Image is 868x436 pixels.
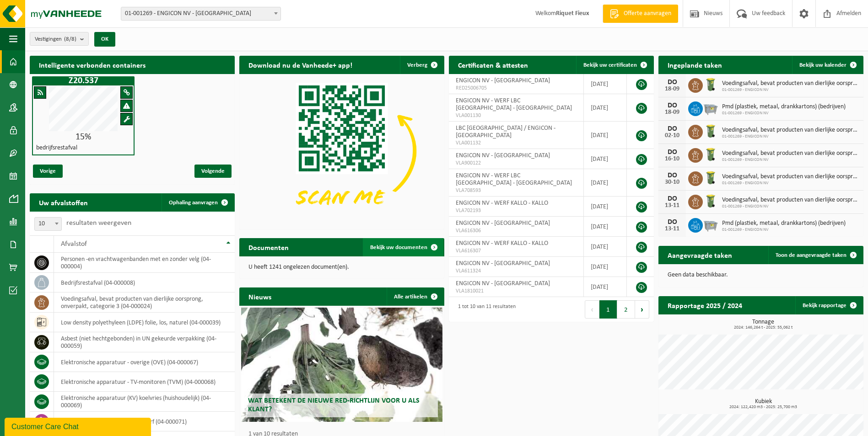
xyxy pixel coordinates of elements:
td: elektronische apparatuur - overige (OVE) (04-000067) [54,352,235,372]
button: Vestigingen(8/8) [30,32,89,46]
a: Toon de aangevraagde taken [768,246,863,264]
a: Bekijk uw kalender [792,56,863,74]
h2: Intelligente verbonden containers [30,56,235,74]
a: Bekijk rapportage [795,296,863,314]
img: WB-0140-HPE-GN-50 [703,123,718,139]
span: ENGICON NV - WERF KALLO - KALLO [456,200,548,207]
h1: Z20.537 [34,76,132,85]
img: Download de VHEPlus App [239,74,444,228]
span: Toon de aangevraagde taken [776,252,846,258]
span: 10 [35,218,61,230]
div: 18-09 [663,109,681,116]
span: 01-001269 - ENGICON NV [722,227,846,233]
td: low density polyethyleen (LDPE) folie, los, naturel (04-000039) [54,313,235,332]
span: 01-001269 - ENGICON NV [722,181,859,186]
span: RED25006705 [456,85,577,92]
div: DO [663,149,681,156]
span: VLA708593 [456,187,577,194]
span: Ophaling aanvragen [169,200,218,206]
a: Bekijk uw certificaten [576,56,653,74]
td: elektronische apparatuur (KV) koelvries (huishoudelijk) (04-000069) [54,392,235,412]
h2: Aangevraagde taken [658,246,741,264]
div: 13-11 [663,226,681,232]
span: 01-001269 - ENGICON NV [722,134,859,139]
span: ENGICON NV - [GEOGRAPHIC_DATA] [456,220,550,227]
div: 18-09 [663,86,681,92]
td: [DATE] [584,257,627,277]
h3: Kubiek [663,399,863,409]
h2: Download nu de Vanheede+ app! [239,56,361,74]
span: VLA702193 [456,207,577,214]
span: Vestigingen [35,32,76,46]
img: WB-0140-HPE-GN-50 [703,77,718,92]
span: VLA900122 [456,160,577,167]
td: [DATE] [584,74,627,94]
h2: Uw afvalstoffen [30,193,97,211]
td: [DATE] [584,149,627,169]
img: WB-0140-HPE-GN-50 [703,170,718,186]
span: VLA001132 [456,139,577,147]
div: 16-10 [663,156,681,162]
span: Pmd (plastiek, metaal, drankkartons) (bedrijven) [722,220,846,227]
a: Offerte aanvragen [603,5,678,23]
span: ENGICON NV - [GEOGRAPHIC_DATA] [456,260,550,267]
span: Voedingsafval, bevat producten van dierlijke oorsprong, onverpakt, categorie 3 [722,197,859,204]
div: 13-11 [663,202,681,209]
span: Vorige [33,165,63,178]
td: voedingsafval, bevat producten van dierlijke oorsprong, onverpakt, categorie 3 (04-000024) [54,292,235,313]
button: Previous [585,300,599,319]
h3: Tonnage [663,319,863,330]
span: Pmd (plastiek, metaal, drankkartons) (bedrijven) [722,103,846,111]
span: Bekijk uw kalender [799,62,846,68]
button: 1 [599,300,617,319]
td: [DATE] [584,217,627,237]
td: filtermatten, verontreinigd met verf (04-000071) [54,412,235,431]
span: ENGICON NV - WERF KALLO - KALLO [456,240,548,247]
a: Alle artikelen [387,287,443,306]
td: [DATE] [584,122,627,149]
img: WB-0140-HPE-GN-50 [703,147,718,162]
span: Bekijk uw certificaten [583,62,637,68]
a: Bekijk uw documenten [363,238,443,256]
h4: bedrijfsrestafval [36,145,77,151]
button: Verberg [400,56,443,74]
span: ENGICON NV - [GEOGRAPHIC_DATA] [456,152,550,159]
td: [DATE] [584,94,627,122]
span: Offerte aanvragen [621,9,674,18]
span: VLA611324 [456,267,577,275]
h2: Certificaten & attesten [449,56,537,74]
img: WB-0140-HPE-GN-50 [703,193,718,209]
span: Bekijk uw documenten [370,245,427,250]
div: DO [663,125,681,133]
a: Ophaling aanvragen [162,193,234,212]
button: Next [635,300,649,319]
h2: Rapportage 2025 / 2024 [658,296,751,314]
p: Geen data beschikbaar. [668,272,854,278]
button: OK [94,32,115,47]
td: elektronische apparatuur - TV-monitoren (TVM) (04-000068) [54,372,235,392]
div: DO [663,172,681,179]
span: 01-001269 - ENGICON NV - HARELBEKE [121,7,281,21]
div: 15% [33,133,134,142]
td: [DATE] [584,277,627,297]
span: ENGICON NV - [GEOGRAPHIC_DATA] [456,77,550,84]
span: Voedingsafval, bevat producten van dierlijke oorsprong, onverpakt, categorie 3 [722,150,859,157]
td: [DATE] [584,237,627,257]
td: asbest (niet hechtgebonden) in UN gekeurde verpakking (04-000059) [54,332,235,352]
span: LBC [GEOGRAPHIC_DATA] / ENGICON - [GEOGRAPHIC_DATA] [456,125,555,139]
span: Verberg [407,62,427,68]
span: 01-001269 - ENGICON NV [722,87,859,93]
span: VLA1810021 [456,287,577,295]
span: 01-001269 - ENGICON NV [722,111,846,116]
p: U heeft 1241 ongelezen document(en). [248,264,435,271]
span: ENGICON NV - [GEOGRAPHIC_DATA] [456,280,550,287]
button: 2 [617,300,635,319]
div: DO [663,79,681,86]
span: Wat betekent de nieuwe RED-richtlijn voor u als klant? [248,397,420,413]
span: 01-001269 - ENGICON NV - HARELBEKE [121,7,280,20]
strong: Riquet Fieux [556,10,589,17]
span: Volgende [194,165,232,178]
td: bedrijfsrestafval (04-000008) [54,273,235,292]
span: Voedingsafval, bevat producten van dierlijke oorsprong, onverpakt, categorie 3 [722,173,859,181]
td: personen -en vrachtwagenbanden met en zonder velg (04-000004) [54,253,235,273]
